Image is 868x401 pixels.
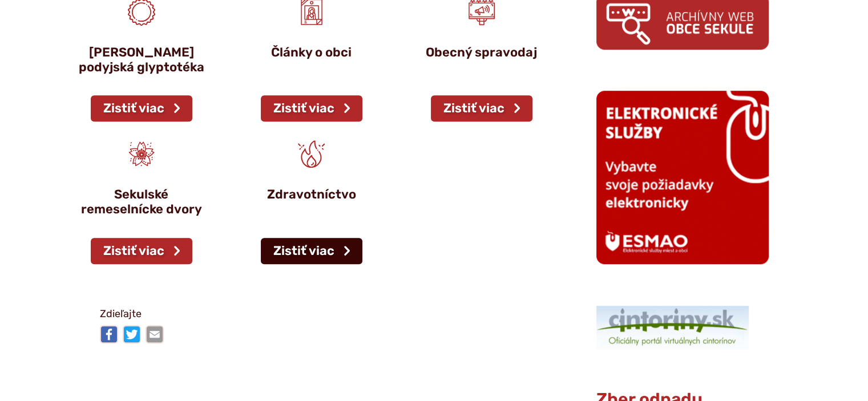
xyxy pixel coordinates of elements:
[596,91,769,264] img: esmao_sekule_b.png
[431,95,532,121] a: Zistiť viac
[261,238,362,264] a: Zistiť viac
[247,187,376,202] p: Zdravotníctvo
[77,45,206,75] p: [PERSON_NAME] podyjská glyptotéka
[91,238,192,264] a: Zistiť viac
[91,95,192,121] a: Zistiť viac
[146,325,164,343] img: Zdieľať e-mailom
[100,325,118,343] img: Zdieľať na Facebooku
[261,95,362,121] a: Zistiť viac
[123,325,141,343] img: Zdieľať na Twitteri
[596,306,749,349] img: 1.png
[100,306,596,323] p: Zdieľajte
[247,45,376,60] p: Články o obci
[417,45,546,60] p: Obecný spravodaj
[77,187,206,217] p: Sekulské remeselnícke dvory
